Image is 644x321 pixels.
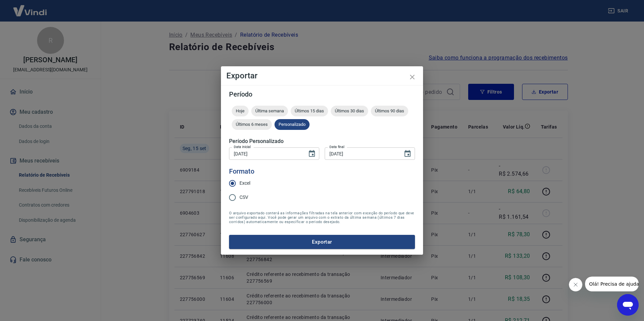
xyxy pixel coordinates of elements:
div: Últimos 6 meses [232,119,272,130]
div: Últimos 15 dias [291,106,328,116]
span: CSV [239,194,248,201]
iframe: Fechar mensagem [569,278,582,291]
div: Personalizado [275,119,310,130]
div: Hoje [232,106,249,116]
span: Olá! Precisa de ajuda? [4,5,57,10]
span: Últimos 90 dias [371,108,408,113]
div: Últimos 30 dias [331,106,368,116]
iframe: Mensagem da empresa [585,277,639,291]
h5: Período [229,91,415,98]
div: Últimos 90 dias [371,106,408,116]
span: Última semana [251,108,288,113]
button: Exportar [229,235,415,249]
button: Choose date, selected date is 8 de set de 2025 [305,147,319,160]
iframe: Botão para abrir a janela de mensagens [617,294,639,316]
div: Última semana [251,106,288,116]
button: close [404,69,420,85]
h5: Período Personalizado [229,138,415,145]
span: Últimos 30 dias [331,108,368,113]
label: Data final [329,144,345,149]
label: Data inicial [234,144,251,149]
span: Hoje [232,108,249,113]
input: DD/MM/YYYY [229,147,302,160]
span: Últimos 6 meses [232,122,272,127]
span: Personalizado [275,122,310,127]
span: Excel [239,180,250,187]
span: Últimos 15 dias [291,108,328,113]
button: Choose date, selected date is 15 de set de 2025 [401,147,414,160]
input: DD/MM/YYYY [325,147,398,160]
legend: Formato [229,167,254,176]
h4: Exportar [226,72,418,80]
span: O arquivo exportado conterá as informações filtradas na tela anterior com exceção do período que ... [229,211,415,224]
